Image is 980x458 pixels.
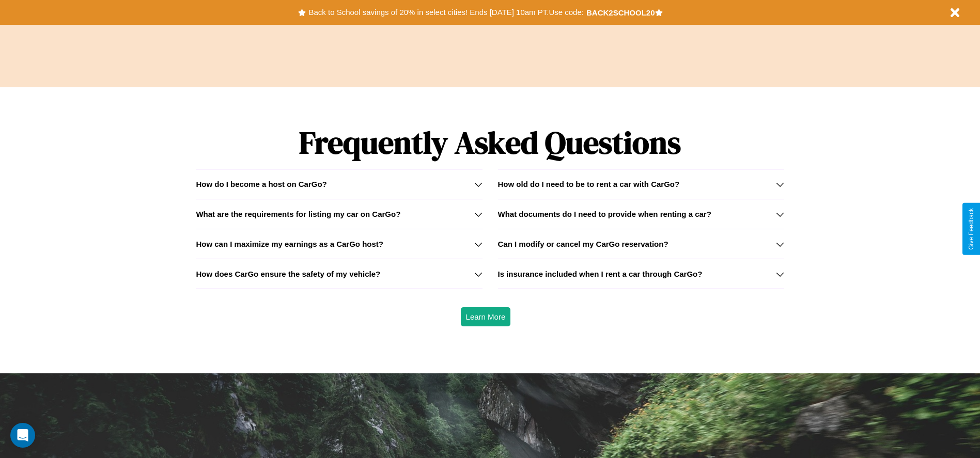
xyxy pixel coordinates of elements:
[968,208,975,250] div: Give Feedback
[196,210,400,218] h3: What are the requirements for listing my car on CarGo?
[461,307,511,326] button: Learn More
[10,423,35,448] div: Open Intercom Messenger
[196,180,326,188] h3: How do I become a host on CarGo?
[498,210,711,218] h3: What documents do I need to provide when renting a car?
[196,270,380,278] h3: How does CarGo ensure the safety of my vehicle?
[586,8,655,17] b: BACK2SCHOOL20
[196,116,784,169] h1: Frequently Asked Questions
[498,240,668,248] h3: Can I modify or cancel my CarGo reservation?
[498,270,703,278] h3: Is insurance included when I rent a car through CarGo?
[196,240,383,248] h3: How can I maximize my earnings as a CarGo host?
[306,5,586,20] button: Back to School savings of 20% in select cities! Ends [DATE] 10am PT.Use code:
[498,180,680,188] h3: How old do I need to be to rent a car with CarGo?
